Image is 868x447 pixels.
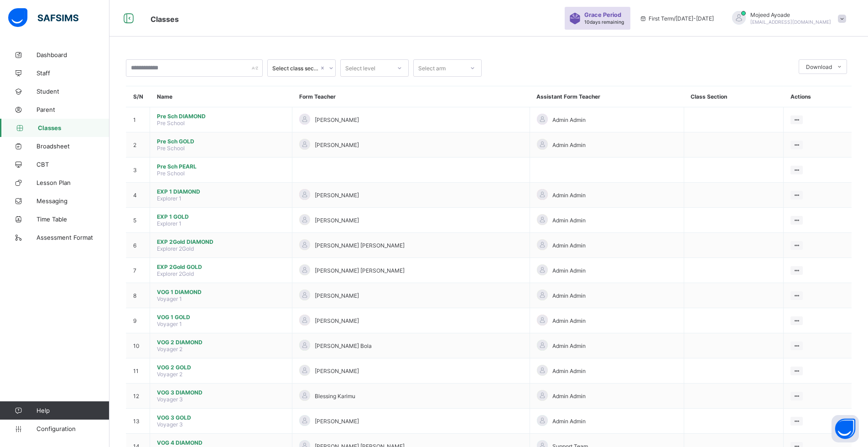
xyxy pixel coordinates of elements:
[36,216,109,223] span: Time Table
[36,142,109,150] span: Broadsheet
[126,183,150,208] td: 4
[345,59,375,77] div: Select level
[315,192,359,199] span: [PERSON_NAME]
[36,106,109,113] span: Parent
[126,308,150,333] td: 9
[639,15,714,22] span: session/term information
[569,13,581,24] img: sticker-purple.71386a28dfed39d6af7621340158ba97.svg
[36,425,109,432] span: Configuration
[272,65,319,72] div: Select class section
[126,208,150,233] td: 5
[157,371,182,378] span: Voyager 2
[315,418,359,425] span: [PERSON_NAME]
[315,368,359,374] span: [PERSON_NAME]
[126,358,150,384] td: 11
[552,267,586,274] span: Admin Admin
[36,407,109,414] span: Help
[157,414,285,421] span: VOG 3 GOLD
[315,342,372,349] span: [PERSON_NAME] Bola
[806,63,832,70] span: Download
[552,368,586,374] span: Admin Admin
[151,15,179,24] span: Classes
[126,233,150,258] td: 6
[315,317,359,324] span: [PERSON_NAME]
[315,116,359,123] span: [PERSON_NAME]
[157,421,183,428] span: Voyager 3
[157,245,194,252] span: Explorer 2Gold
[8,8,78,27] img: safsims
[418,59,446,77] div: Select arm
[552,142,586,148] span: Admin Admin
[157,163,285,170] span: Pre Sch PEARL
[552,393,586,400] span: Admin Admin
[157,270,194,277] span: Explorer 2Gold
[315,267,405,274] span: [PERSON_NAME] [PERSON_NAME]
[157,263,285,270] span: EXP 2Gold GOLD
[157,170,185,177] span: Pre School
[157,295,182,302] span: Voyager 1
[36,88,109,95] span: Student
[552,217,586,224] span: Admin Admin
[126,158,150,183] td: 3
[157,188,285,195] span: EXP 1 DIAMOND
[157,439,285,446] span: VOG 4 DIAMOND
[552,116,586,123] span: Admin Admin
[36,51,109,58] span: Dashboard
[36,197,109,205] span: Messaging
[552,292,586,299] span: Admin Admin
[126,283,150,308] td: 8
[315,393,355,400] span: Blessing Karimu
[750,19,831,25] span: [EMAIL_ADDRESS][DOMAIN_NAME]
[157,346,182,352] span: Voyager 2
[157,389,285,396] span: VOG 3 DIAMOND
[157,195,182,202] span: Explorer 1
[315,217,359,224] span: [PERSON_NAME]
[36,179,109,186] span: Lesson Plan
[723,11,851,26] div: MojeedAyoade
[552,242,586,249] span: Admin Admin
[126,384,150,409] td: 12
[157,120,185,126] span: Pre School
[315,142,359,148] span: [PERSON_NAME]
[150,86,292,107] th: Name
[157,314,285,321] span: VOG 1 GOLD
[38,124,109,131] span: Classes
[684,86,784,107] th: Class Section
[315,242,405,249] span: [PERSON_NAME] [PERSON_NAME]
[126,333,150,358] td: 10
[552,192,586,199] span: Admin Admin
[126,107,150,132] td: 1
[157,339,285,346] span: VOG 2 DIAMOND
[36,234,109,241] span: Assessment Format
[157,289,285,295] span: VOG 1 DIAMOND
[157,145,185,152] span: Pre School
[126,258,150,283] td: 7
[157,213,285,220] span: EXP 1 GOLD
[552,317,586,324] span: Admin Admin
[552,342,586,349] span: Admin Admin
[157,321,182,327] span: Voyager 1
[126,132,150,158] td: 2
[157,364,285,371] span: VOG 2 GOLD
[126,409,150,434] td: 13
[584,19,624,25] span: 10 days remaining
[157,220,182,227] span: Explorer 1
[530,86,684,107] th: Assistant Form Teacher
[832,415,859,442] button: Open asap
[157,113,285,120] span: Pre Sch DIAMOND
[292,86,530,107] th: Form Teacher
[157,238,285,245] span: EXP 2Gold DIAMOND
[315,292,359,299] span: [PERSON_NAME]
[36,161,109,168] span: CBT
[552,418,586,425] span: Admin Admin
[784,86,852,107] th: Actions
[157,138,285,145] span: Pre Sch GOLD
[36,69,109,77] span: Staff
[750,11,831,18] span: Mojeed Ayoade
[157,396,183,403] span: Voyager 3
[126,86,150,107] th: S/N
[584,11,621,18] span: Grace Period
